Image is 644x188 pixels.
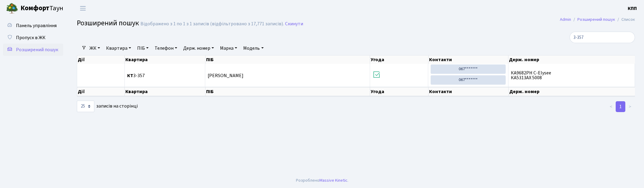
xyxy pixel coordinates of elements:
[560,16,571,23] a: Admin
[616,101,625,112] a: 1
[75,3,90,13] button: Переключити навігацію
[87,43,102,53] a: ЖК
[16,46,58,53] span: Розширений пошук
[3,44,63,56] a: Розширений пошук
[570,32,635,43] input: Пошук...
[77,55,125,64] th: Дії
[127,72,133,79] b: КТ
[508,55,635,64] th: Держ. номер
[77,101,138,112] label: записів на сторінці
[16,22,57,29] span: Панель управління
[206,87,370,96] th: ПІБ
[152,43,180,53] a: Телефон
[429,87,509,96] th: Контакти
[577,16,615,23] a: Розширений пошук
[16,34,46,41] span: Пропуск в ЖК
[429,55,509,64] th: Контакти
[241,43,266,53] a: Модель
[628,5,637,12] a: КПП
[77,87,125,96] th: Дії
[125,55,206,64] th: Квартира
[370,55,429,64] th: Угода
[3,20,63,32] a: Панель управління
[370,87,429,96] th: Угода
[20,3,49,13] b: Комфорт
[208,72,243,79] span: [PERSON_NAME]
[511,70,632,80] span: КА9682РН C-Elysee КА5313АХ 5008
[135,43,151,53] a: ПІБ
[3,32,63,44] a: Пропуск в ЖК
[140,21,284,27] div: Відображено з 1 по 1 з 1 записів (відфільтровано з 17,771 записів).
[285,21,303,27] a: Скинути
[127,73,203,78] span: 3-357
[509,87,635,96] th: Держ. номер
[628,5,637,12] b: КПП
[551,13,644,26] nav: breadcrumb
[218,43,240,53] a: Марка
[319,177,347,183] a: Massive Kinetic
[6,2,18,14] img: logo.png
[296,177,348,184] div: Розроблено .
[125,87,206,96] th: Квартира
[20,3,63,14] span: Таун
[181,43,216,53] a: Держ. номер
[77,101,94,112] select: записів на сторінці
[77,18,139,28] span: Розширений пошук
[104,43,134,53] a: Квартира
[206,55,370,64] th: ПІБ
[615,16,635,23] li: Список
